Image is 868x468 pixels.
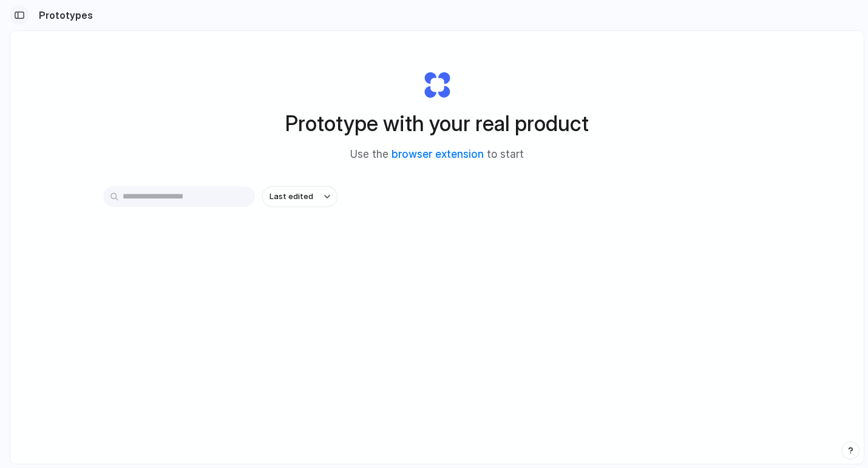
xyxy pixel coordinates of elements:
[285,107,589,140] h1: Prototype with your real product
[270,191,313,203] span: Last edited
[34,8,93,22] h2: Prototypes
[392,148,484,160] a: browser extension
[262,186,337,207] button: Last edited
[350,147,524,163] span: Use the to start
